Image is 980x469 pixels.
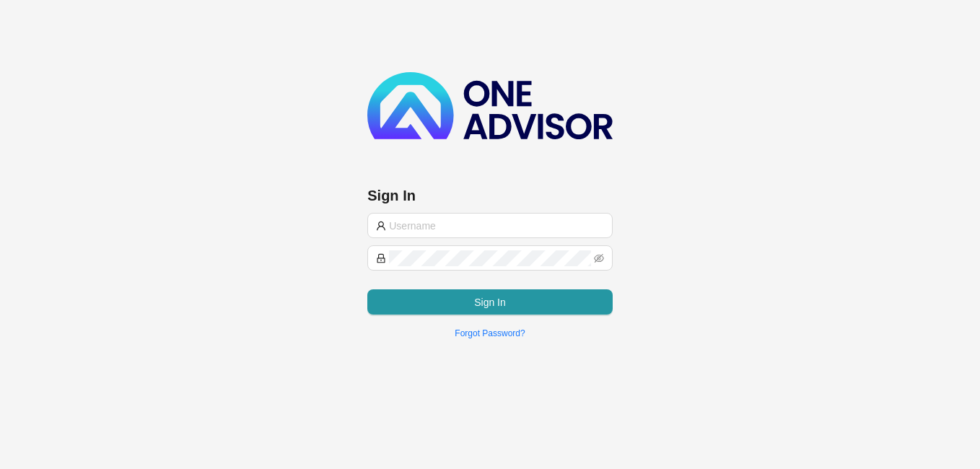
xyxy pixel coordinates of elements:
[367,72,613,139] img: b89e593ecd872904241dc73b71df2e41-logo-dark.svg
[367,185,613,206] h3: Sign In
[455,328,525,338] a: Forgot Password?
[389,218,604,234] input: Username
[367,289,613,315] button: Sign In
[376,253,386,263] span: lock
[474,294,506,310] span: Sign In
[376,221,386,231] span: user
[594,253,604,263] span: eye-invisible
